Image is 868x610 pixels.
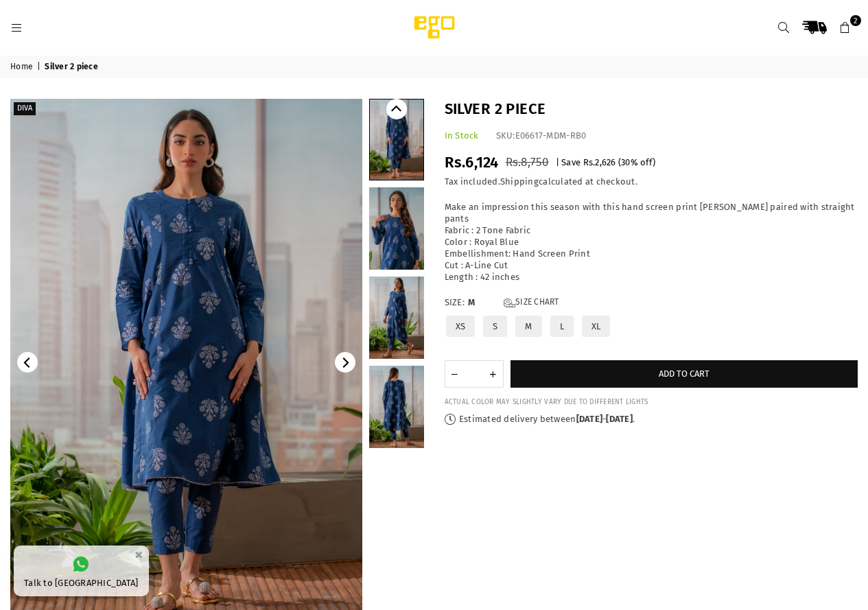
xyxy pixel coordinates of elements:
[14,102,36,115] label: Diva
[561,157,580,167] span: Save
[445,176,858,188] div: Tax included. calculated at checkout.
[496,130,587,142] div: SKU:
[445,99,858,120] h1: Silver 2 piece
[37,62,43,73] span: |
[445,202,858,283] div: Make an impression this season with this hand screen print [PERSON_NAME] paired with straight pan...
[583,157,616,167] span: Rs.2,626
[506,155,549,169] span: Rs.8,750
[130,543,147,566] button: ×
[556,157,559,167] span: |
[445,360,504,388] quantity-input: Quantity
[504,297,559,309] a: Size Chart
[10,62,35,73] a: Home
[576,414,603,424] time: [DATE]
[376,14,493,41] img: Ego
[445,314,477,338] label: XS
[549,314,575,338] label: L
[621,157,631,167] span: 30
[580,314,612,338] label: XL
[833,15,858,40] a: 2
[45,62,100,73] span: Silver 2 piece
[445,398,858,407] div: ACTUAL COLOR MAY SLIGHTLY VARY DUE TO DIFFERENT LIGHTS
[514,314,543,338] label: M
[850,15,861,26] span: 2
[659,368,709,379] span: Add to cart
[445,153,499,172] span: Rs.6,124
[445,130,479,141] span: In Stock
[335,352,355,373] button: Next
[515,130,587,141] span: E06617-MDM-RB0
[445,414,858,425] p: Estimated delivery between - .
[4,22,29,32] a: Menu
[482,314,508,338] label: S
[445,297,858,309] label: Size:
[511,360,858,388] button: Add to cart
[468,297,495,309] span: M
[386,99,407,119] button: Previous
[500,176,539,187] a: Shipping
[618,157,655,167] span: ( % off)
[17,352,38,373] button: Previous
[606,414,633,424] time: [DATE]
[771,15,796,40] a: Search
[14,546,149,596] a: Talk to [GEOGRAPHIC_DATA]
